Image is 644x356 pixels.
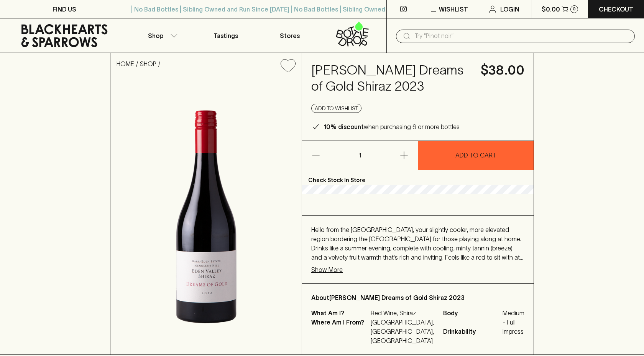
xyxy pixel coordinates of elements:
[351,141,369,170] p: 1
[439,5,468,14] p: Wishlist
[481,62,524,78] h4: $38.00
[302,170,534,185] p: Check Stock In Store
[311,104,361,113] button: Add to wishlist
[278,56,299,76] button: Add to wishlist
[371,318,434,345] p: [GEOGRAPHIC_DATA], [GEOGRAPHIC_DATA], [GEOGRAPHIC_DATA]
[311,265,343,274] p: Show More
[311,308,369,318] p: What Am I?
[258,18,322,53] a: Stores
[542,5,560,14] p: $0.00
[573,7,576,11] p: 0
[503,327,524,336] span: Impress
[371,308,434,318] p: Red Wine, Shiraz
[443,308,501,327] span: Body
[455,151,496,160] p: ADD TO CART
[280,31,300,40] p: Stores
[599,5,633,14] p: Checkout
[140,60,156,67] a: SHOP
[443,327,501,336] span: Drinkability
[148,31,163,40] p: Shop
[503,308,524,327] span: Medium - Full
[311,293,524,302] p: About [PERSON_NAME] Dreams of Gold Shiraz 2023
[324,123,364,130] b: 10% discount
[311,226,523,270] span: Hello from the [GEOGRAPHIC_DATA], your slightly cooler, more elevated region bordering the [GEOGR...
[414,30,629,42] input: Try "Pinot noir"
[110,79,302,354] img: 38093.png
[500,5,519,14] p: Login
[53,5,76,14] p: FIND US
[311,62,472,94] h4: [PERSON_NAME] Dreams of Gold Shiraz 2023
[324,122,460,131] p: when purchasing 6 or more bottles
[129,18,194,53] button: Shop
[214,31,238,40] p: Tastings
[194,18,258,53] a: Tastings
[418,141,534,170] button: ADD TO CART
[117,60,134,67] a: HOME
[311,318,369,345] p: Where Am I From?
